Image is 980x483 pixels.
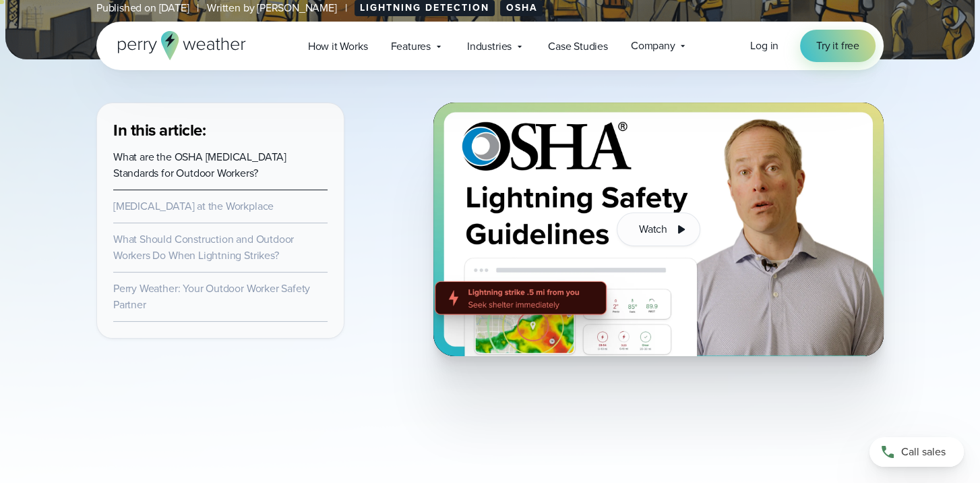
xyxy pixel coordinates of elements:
[631,38,675,54] span: Company
[639,221,667,237] span: Watch
[113,198,274,214] a: [MEDICAL_DATA] at the Workplace
[617,212,700,246] button: Watch
[901,444,946,460] span: Call sales
[113,231,294,263] a: What Should Construction and Outdoor Workers Do When Lightning Strikes?
[308,38,368,55] span: How it Works
[548,38,608,55] span: Case Studies
[297,32,379,60] a: How it Works
[537,32,619,60] a: Case Studies
[750,38,778,53] span: Log in
[750,38,778,54] a: Log in
[467,38,512,55] span: Industries
[113,281,310,312] a: Perry Weather: Your Outdoor Worker Safety Partner
[390,38,430,55] span: Features
[800,30,876,62] a: Try it free
[113,149,286,181] a: What are the OSHA [MEDICAL_DATA] Standards for Outdoor Workers?
[113,119,328,141] h3: In this article:
[869,437,964,467] a: Call sales
[816,38,859,54] span: Try it free
[433,378,884,445] iframe: Listen to a Podcast on Lightning Safety for Outdoor Workers Video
